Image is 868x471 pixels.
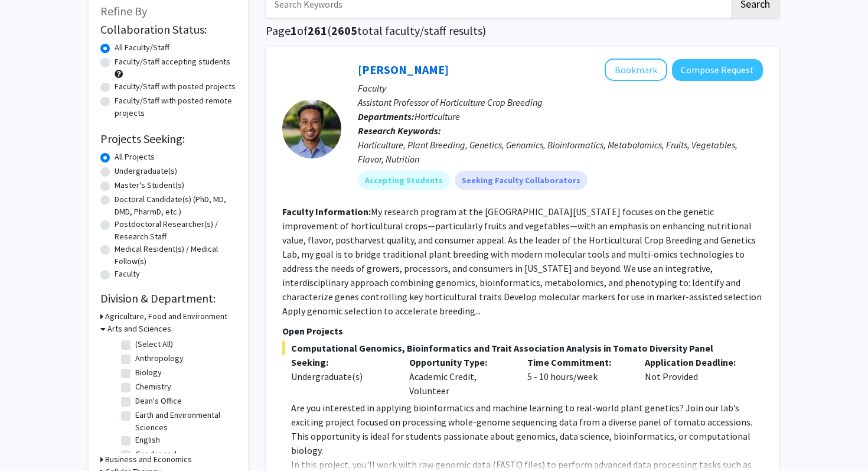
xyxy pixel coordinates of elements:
a: [PERSON_NAME] [358,62,449,77]
fg-read-more: My research program at the [GEOGRAPHIC_DATA][US_STATE] focuses on the genetic improvement of hort... [282,206,762,317]
h3: Business and Economics [105,453,192,466]
label: Anthropology [135,352,184,365]
h3: Arts and Sciences [107,323,171,335]
b: Research Keywords: [358,125,441,137]
label: Chemistry [135,381,171,393]
p: Opportunity Type: [409,355,510,369]
label: Faculty/Staff accepting students [115,56,230,68]
label: Faculty/Staff with posted remote projects [115,95,236,119]
label: Undergraduate(s) [115,165,177,177]
label: Dean's Office [135,395,182,407]
p: Faculty [358,81,763,95]
iframe: Chat [9,418,50,462]
h2: Division & Department: [100,291,236,306]
div: Undergraduate(s) [291,369,391,384]
label: All Faculty/Staff [115,41,169,54]
label: (Select All) [135,338,173,350]
p: Assistant Professor of Horticulture Crop Breeding [358,95,763,109]
h2: Collaboration Status: [100,22,236,37]
b: Departments: [358,111,415,122]
p: Are you interested in applying bioinformatics and machine learning to real-world plant genetics? ... [291,401,763,457]
p: Application Deadline: [645,355,745,369]
p: Time Commitment: [527,355,628,369]
p: Open Projects [282,324,763,338]
mat-chip: Seeking Faculty Collaborators [455,171,588,190]
label: Biology [135,366,162,379]
label: Doctoral Candidate(s) (PhD, MD, DMD, PharmD, etc.) [115,193,236,218]
label: All Projects [115,151,155,163]
span: 261 [308,23,327,38]
h3: Agriculture, Food and Environment [105,310,227,323]
button: Compose Request to Manoj Sapkota [672,59,763,81]
div: Academic Credit, Volunteer [400,355,518,398]
label: English [135,434,160,446]
span: Computational Genomics, Bioinformatics and Trait Association Analysis in Tomato Diversity Panel [282,341,763,355]
span: 1 [291,23,297,38]
label: Earth and Environmental Sciences [135,409,233,434]
mat-chip: Accepting Students [358,171,450,190]
span: Horticulture [415,111,460,122]
h2: Projects Seeking: [100,132,236,146]
label: Faculty/Staff with posted projects [115,80,236,93]
b: Faculty Information: [282,206,371,217]
label: Faculty [115,268,140,280]
h1: Page of ( total faculty/staff results) [266,24,779,38]
label: Master's Student(s) [115,179,184,191]
button: Add Manoj Sapkota to Bookmarks [605,59,667,81]
p: Seeking: [291,355,391,369]
div: 5 - 10 hours/week [518,355,637,398]
span: 2605 [331,23,357,38]
div: Horticulture, Plant Breeding, Genetics, Genomics, Bioinformatics, Metabolomics, Fruits, Vegetable... [358,138,763,166]
label: Postdoctoral Researcher(s) / Research Staff [115,218,236,243]
span: Refine By [100,4,147,18]
label: Medical Resident(s) / Medical Fellow(s) [115,243,236,268]
div: Not Provided [636,355,754,398]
